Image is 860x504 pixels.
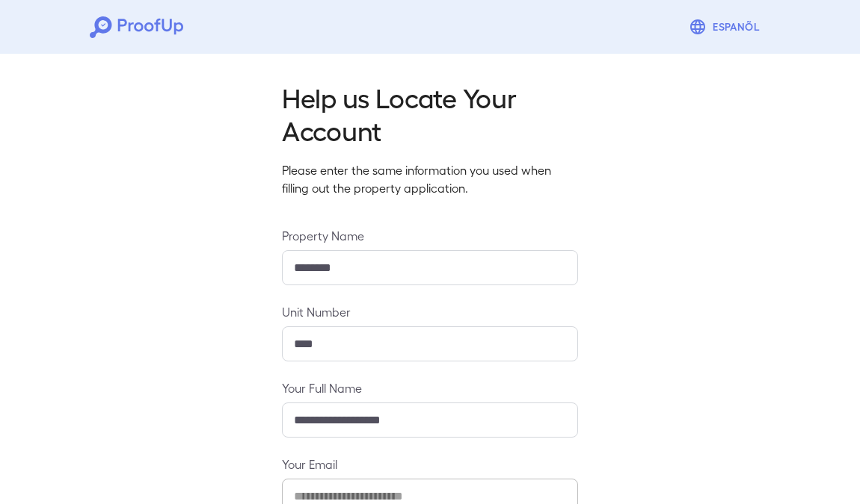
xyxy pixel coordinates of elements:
[282,161,578,197] p: Please enter the same information you used when filling out the property application.
[282,379,578,396] label: Your Full Name
[282,455,578,473] label: Your Email
[282,227,578,244] label: Property Name
[282,303,578,320] label: Unit Number
[282,81,578,146] h2: Help us Locate Your Account
[683,12,770,42] button: Espanõl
